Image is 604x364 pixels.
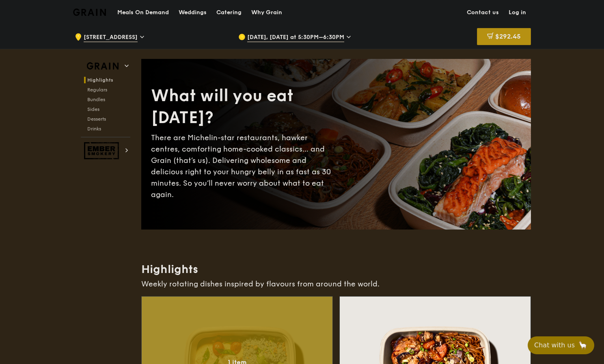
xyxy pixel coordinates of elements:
a: Why Grain [246,0,287,25]
a: Contact us [462,0,504,25]
span: Chat with us [534,340,575,350]
span: [DATE], [DATE] at 5:30PM–6:30PM [247,33,344,42]
span: Highlights [87,77,113,83]
img: Ember Smokery web logo [84,142,121,159]
div: Why Grain [251,0,282,25]
span: Desserts [87,116,106,122]
span: $292.45 [495,32,521,40]
h3: Highlights [141,262,531,277]
a: Log in [504,0,531,25]
a: Catering [211,0,246,25]
button: Chat with us🦙 [528,336,594,354]
span: Sides [87,106,99,112]
div: Weddings [179,0,207,25]
span: [STREET_ADDRESS] [84,33,138,42]
span: Drinks [87,126,101,132]
div: There are Michelin-star restaurants, hawker centres, comforting home-cooked classics… and Grain (... [151,132,336,200]
div: Catering [216,0,242,25]
span: Bundles [87,97,105,102]
span: 🦙 [578,340,588,350]
span: Regulars [87,87,107,93]
a: Weddings [174,0,211,25]
img: Grain web logo [84,59,121,74]
div: What will you eat [DATE]? [151,85,336,129]
h1: Meals On Demand [117,9,169,17]
div: Weekly rotating dishes inspired by flavours from around the world. [141,278,531,290]
img: Grain [73,9,106,16]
